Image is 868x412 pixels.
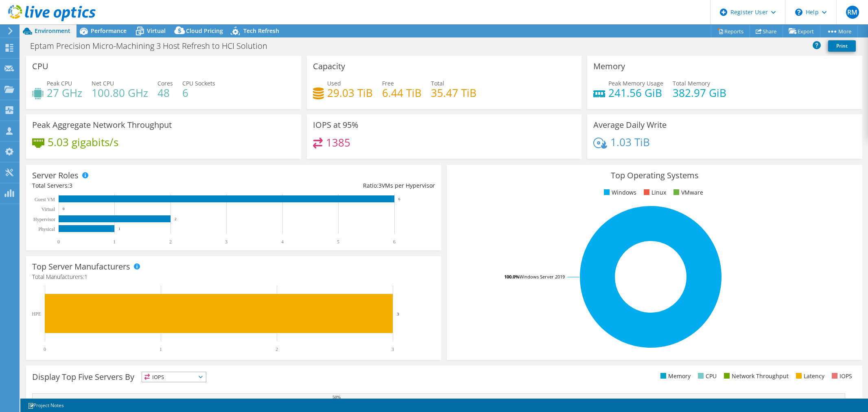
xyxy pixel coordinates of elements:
li: Windows [602,188,636,197]
text: 2 [175,217,177,221]
h4: 5.03 gigabits/s [48,138,118,147]
a: Export [783,25,820,37]
text: Physical [38,226,55,232]
span: Free [382,79,394,87]
text: 1 [118,227,120,231]
h4: 100.80 GHz [92,88,148,97]
span: Used [327,79,341,87]
h4: Total Manufacturers: [32,272,435,281]
h3: IOPS at 95% [313,121,359,129]
span: IOPS [142,372,206,382]
span: RM [846,6,859,19]
span: Total Memory [673,79,710,87]
h3: Top Operating Systems [453,171,856,180]
h4: 35.47 TiB [431,88,477,97]
li: Linux [642,188,666,197]
h3: Capacity [313,62,345,71]
text: 3 [391,346,394,352]
text: 1 [113,239,116,245]
text: 2 [275,346,278,352]
span: Peak Memory Usage [608,79,663,87]
span: Cores [157,79,173,87]
span: Total [431,79,444,87]
h4: 1.03 TiB [610,138,650,147]
h3: Average Daily Write [593,121,667,129]
h4: 48 [157,88,173,97]
text: 0 [57,239,60,245]
text: 0 [44,346,46,352]
text: 6 [393,239,396,245]
span: Environment [35,27,70,35]
li: Latency [794,372,824,381]
h3: Server Roles [32,171,79,180]
div: Ratio: VMs per Hypervisor [234,181,435,190]
svg: \n [795,9,802,16]
a: More [820,25,858,37]
text: Virtual [42,206,55,212]
text: 5 [337,239,339,245]
a: Reports [711,25,750,37]
text: HPE [32,311,41,317]
h4: 382.97 GiB [673,88,726,97]
text: 1 [160,346,162,352]
span: 3 [69,182,72,189]
span: CPU Sockets [182,79,215,87]
li: CPU [696,372,717,381]
text: Guest VM [35,197,55,202]
text: 6 [398,197,400,201]
h4: 29.03 TiB [327,88,373,97]
h4: 27 GHz [47,88,82,97]
text: 2 [169,239,172,245]
span: Tech Refresh [243,27,279,35]
text: 3 [225,239,227,245]
li: VMware [671,188,703,197]
h4: 1385 [326,138,350,147]
span: Net CPU [92,79,114,87]
text: 4 [281,239,284,245]
h4: 6.44 TiB [382,88,422,97]
span: Cloud Pricing [186,27,223,35]
span: 3 [378,182,382,189]
span: Virtual [147,27,166,35]
div: Total Servers: [32,181,234,190]
h4: 6 [182,88,215,97]
a: Print [828,40,856,52]
text: 3 [397,311,399,316]
span: Peak CPU [47,79,72,87]
text: Hypervisor [33,217,55,222]
text: 50% [332,394,341,399]
span: 1 [84,273,87,281]
h1: Eptam Precision Micro-Machining 3 Host Refresh to HCI Solution [26,42,280,50]
span: Performance [91,27,127,35]
tspan: 100.0% [504,274,519,280]
h4: 241.56 GiB [608,88,663,97]
li: Memory [658,372,691,381]
tspan: Windows Server 2019 [519,274,565,280]
text: 0 [63,207,65,211]
li: IOPS [830,372,852,381]
h3: Top Server Manufacturers [32,262,130,271]
h3: Peak Aggregate Network Throughput [32,121,172,129]
h3: CPU [32,62,48,71]
h3: Memory [593,62,625,71]
li: Network Throughput [722,372,789,381]
a: Project Notes [22,400,70,410]
a: Share [750,25,783,37]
